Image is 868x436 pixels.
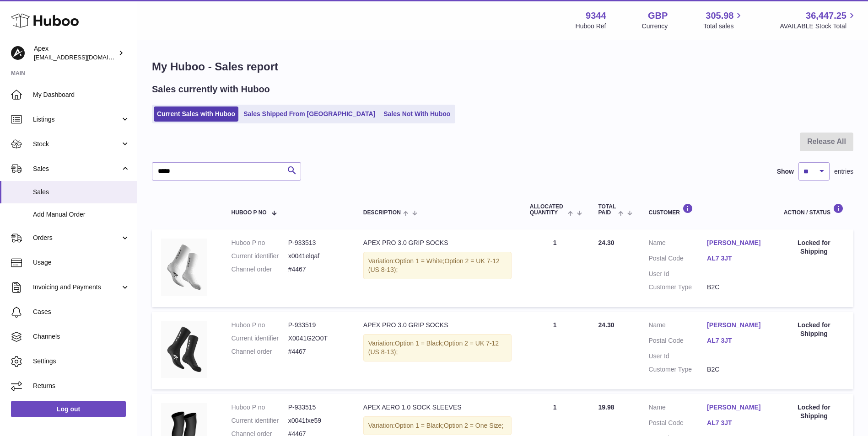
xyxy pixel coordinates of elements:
[232,252,288,261] dt: Current identifier
[444,422,503,429] span: Option 2 = One Size;
[34,44,116,62] div: Apex
[707,283,766,292] dd: B2C
[232,403,288,412] dt: Huboo P no
[363,403,512,412] div: APEX AERO 1.0 SOCK SLEEVES
[706,10,733,22] span: 305.98
[288,252,345,261] dd: x0041elqaf
[11,401,126,417] a: Log out
[707,365,766,374] dd: B2C
[784,239,844,256] div: Locked for Shipping
[586,10,606,22] strong: 9344
[232,347,288,356] dt: Channel order
[152,83,270,96] h2: Sales currently with Huboo
[33,308,130,316] span: Cases
[363,210,401,216] span: Description
[33,382,130,390] span: Returns
[288,416,345,425] dd: x0041fxe59
[232,265,288,274] dt: Channel order
[648,365,707,374] dt: Customer Type
[288,347,345,356] dd: #4467
[642,22,668,31] div: Currency
[648,10,668,22] strong: GBP
[232,321,288,330] dt: Huboo P no
[33,165,120,173] span: Sales
[288,403,345,412] dd: P-933515
[703,22,744,31] span: Total sales
[152,59,853,74] h1: My Huboo - Sales report
[598,404,614,411] span: 19.98
[363,334,512,362] div: Variation:
[33,188,130,197] span: Sales
[780,10,857,31] a: 36,447.25 AVAILABLE Stock Total
[707,254,766,263] a: AL7 3JT
[598,204,616,216] span: Total paid
[648,270,707,278] dt: User Id
[154,106,238,122] a: Current Sales with Huboo
[363,252,512,279] div: Variation:
[161,239,207,296] img: ApexPRO3.0-ProductImage-White-FINALEDIT_8cc07690-d40c-4ba7-bce9-b2b833cfbc4f.png
[648,419,707,430] dt: Postal Code
[395,257,445,265] span: Option 1 = White;
[648,321,707,332] dt: Name
[380,106,453,122] a: Sales Not With Huboo
[33,210,130,219] span: Add Manual Order
[648,352,707,361] dt: User Id
[780,22,857,31] span: AVAILABLE Stock Total
[33,140,120,149] span: Stock
[288,239,345,247] dd: P-933513
[161,321,207,378] img: 93441705296955.png
[395,422,444,429] span: Option 1 = Black;
[368,257,500,273] span: Option 2 = UK 7-12 (US 8-13);
[11,46,25,60] img: internalAdmin-9344@internal.huboo.com
[33,283,120,292] span: Invoicing and Payments
[598,321,614,329] span: 24.30
[784,203,844,216] div: Action / Status
[648,403,707,414] dt: Name
[232,239,288,247] dt: Huboo P no
[232,334,288,343] dt: Current identifier
[33,90,130,99] span: My Dashboard
[521,229,589,307] td: 1
[707,419,766,427] a: AL7 3JT
[530,204,566,216] span: ALLOCATED Quantity
[232,416,288,425] dt: Current identifier
[33,357,130,366] span: Settings
[703,10,744,31] a: 305.98 Total sales
[288,334,345,343] dd: X0041G2O0T
[648,254,707,265] dt: Postal Code
[363,321,512,330] div: APEX PRO 3.0 GRIP SOCKS
[707,321,766,330] a: [PERSON_NAME]
[232,210,267,216] span: Huboo P no
[806,10,846,22] span: 36,447.25
[784,403,844,420] div: Locked for Shipping
[648,283,707,292] dt: Customer Type
[707,239,766,247] a: [PERSON_NAME]
[648,239,707,250] dt: Name
[33,258,130,267] span: Usage
[288,321,345,330] dd: P-933519
[648,203,765,216] div: Customer
[34,53,135,61] span: [EMAIL_ADDRESS][DOMAIN_NAME]
[240,106,378,122] a: Sales Shipped From [GEOGRAPHIC_DATA]
[834,167,853,176] span: entries
[521,312,589,389] td: 1
[777,167,794,176] label: Show
[648,336,707,347] dt: Postal Code
[707,336,766,345] a: AL7 3JT
[363,239,512,247] div: APEX PRO 3.0 GRIP SOCKS
[598,239,614,246] span: 24.30
[33,234,120,242] span: Orders
[576,22,606,31] div: Huboo Ref
[33,115,120,124] span: Listings
[363,416,512,435] div: Variation:
[288,265,345,274] dd: #4467
[33,332,130,341] span: Channels
[707,403,766,412] a: [PERSON_NAME]
[784,321,844,338] div: Locked for Shipping
[395,340,444,347] span: Option 1 = Black;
